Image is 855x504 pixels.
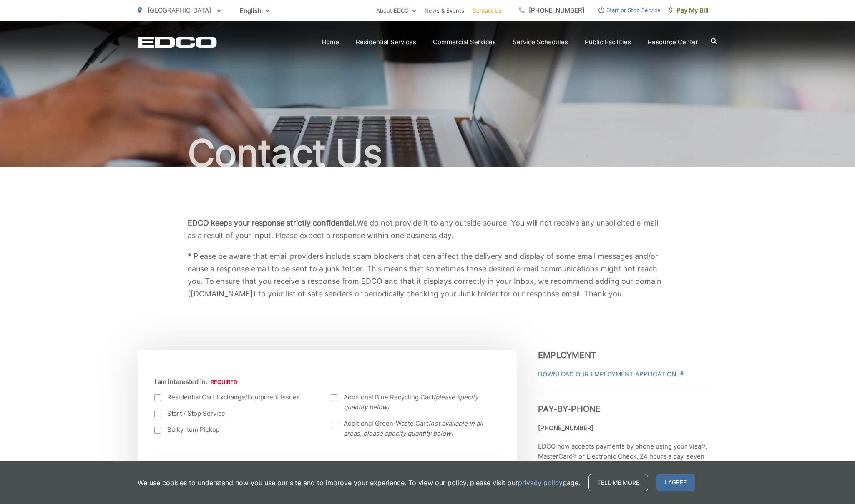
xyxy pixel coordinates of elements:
[138,478,580,488] p: We use cookies to understand how you use our site and to improve your experience. To view our pol...
[538,350,717,360] h3: Employment
[188,217,667,242] p: We do not provide it to any outside source. You will not receive any unsolicited e-mail as a resu...
[538,441,717,481] p: EDCO now accepts payments by phone using your Visa®, MasterCard® or Electronic Check, 24 hours a ...
[138,133,717,174] h1: Contact Us
[188,218,357,227] b: EDCO keeps your response strictly confidential.
[154,392,314,402] label: Residential Cart Exchange/Equipment Issues
[322,37,339,47] a: Home
[344,392,490,412] span: Additional Blue Recycling Cart
[648,37,698,47] a: Resource Center
[656,474,695,491] span: I agree
[425,5,464,15] a: News & Events
[148,6,211,14] span: [GEOGRAPHIC_DATA]
[154,409,314,419] label: Start / Stop Service
[344,393,478,411] em: (please specify quantity below)
[669,5,709,15] span: Pay My Bill
[473,5,502,15] a: Contact Us
[513,37,568,47] a: Service Schedules
[234,3,276,18] span: English
[188,250,667,300] p: * Please be aware that email providers include spam blockers that can affect the delivery and dis...
[588,474,648,491] a: Tell me more
[433,37,496,47] a: Commercial Services
[538,392,717,414] h3: Pay-by-Phone
[344,419,490,439] span: Additional Green-Waste Cart
[538,424,593,432] strong: [PHONE_NUMBER]
[154,378,237,386] label: I am interested in:
[138,36,217,48] a: EDCD logo. Return to the homepage.
[356,37,416,47] a: Residential Services
[376,5,416,15] a: About EDCO
[585,37,631,47] a: Public Facilities
[344,419,483,437] em: (not available in all areas, please specify quantity below)
[538,369,683,379] a: Download Our Employment Application
[518,478,563,488] a: privacy policy
[154,425,314,435] label: Bulky Item Pickup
